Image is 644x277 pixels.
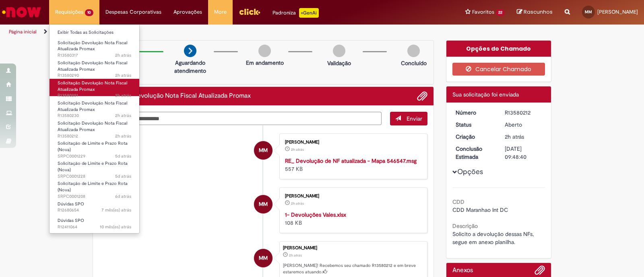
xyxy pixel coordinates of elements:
p: Validação [327,59,351,67]
time: 12/12/2024 17:14:29 [100,224,131,230]
button: Enviar [390,112,427,125]
span: Solicitação de Limite e Prazo Rota (Nova) [58,140,128,153]
div: Aberto [505,121,542,129]
a: RE_ Devolução de NF atualizada - Mapa 546547.msg [285,157,417,164]
span: 2h atrás [291,201,304,206]
div: R13580212 [505,109,542,117]
span: 10 mês(es) atrás [100,224,131,230]
div: [PERSON_NAME] [285,140,419,145]
img: img-circle-grey.png [258,45,271,57]
p: [PERSON_NAME]! Recebemos seu chamado R13580212 e em breve estaremos atuando. [283,263,423,275]
a: Aberto R13580290 : Solicitação Devolução Nota Fiscal Atualizada Promax [50,59,139,76]
span: R13580212 [58,133,131,140]
p: Concluído [401,59,427,67]
span: Favoritos [472,8,494,16]
p: +GenAi [299,8,319,18]
ul: Trilhas de página [6,25,423,39]
span: 2h atrás [505,133,524,140]
span: MM [259,141,268,160]
time: 30/09/2025 09:48:37 [289,253,302,258]
img: img-circle-grey.png [407,45,420,57]
span: CDD Maranhao Int DC [452,206,508,213]
span: Solicitação Devolução Nota Fiscal Atualizada Promax [58,100,127,113]
dt: Conclusão Estimada [450,145,499,161]
span: [PERSON_NAME] [597,8,638,15]
dt: Número [450,109,499,117]
time: 30/09/2025 09:48:37 [505,133,524,140]
span: R13580251 [58,92,131,99]
div: Opções do Chamado [446,41,551,57]
span: Aprovações [173,8,202,16]
span: Enviar [407,115,422,122]
span: 6d atrás [115,193,131,199]
time: 30/09/2025 10:06:32 [115,52,131,58]
a: Aberto R13580212 : Solicitação Devolução Nota Fiscal Atualizada Promax [50,119,139,136]
p: Em andamento [246,59,284,67]
textarea: Digite sua mensagem aqui... [99,112,382,125]
span: Dúvidas SPO [58,201,84,207]
span: 2h atrás [115,113,131,119]
span: Dúvidas SPO [58,217,84,224]
span: 2h atrás [115,133,131,139]
button: Cancelar Chamado [452,63,545,76]
a: Página inicial [9,29,37,35]
a: Aberto SRPC0001229 : Solicitação de Limite e Prazo Rota (Nova) [50,139,139,156]
span: Solicitação de Limite e Prazo Rota (Nova) [58,160,128,173]
span: 22 [496,9,505,16]
dt: Criação [450,133,499,141]
time: 30/09/2025 09:48:34 [291,147,304,152]
img: click_logo_yellow_360x200.png [239,6,260,18]
div: 557 KB [285,157,419,173]
span: 5d atrás [115,173,131,179]
a: Aberto R12680654 : Dúvidas SPO [50,200,139,215]
p: Aguardando atendimento [171,59,210,75]
div: 108 KB [285,211,419,227]
span: SRPC0001229 [58,153,131,160]
span: 2h atrás [115,92,131,98]
span: MM [585,9,592,14]
div: Padroniza [272,8,319,18]
span: Solicitação Devolução Nota Fiscal Atualizada Promax [58,80,127,92]
span: 2h atrás [291,147,304,152]
span: 5d atrás [115,153,131,159]
div: [PERSON_NAME] [283,246,423,250]
time: 17/02/2025 18:02:16 [101,207,131,213]
a: 1- Devoluções Vales.xlsx [285,211,346,218]
span: 7 mês(es) atrás [101,207,131,213]
a: Aberto R12411064 : Dúvidas SPO [50,216,139,231]
div: Matheus Lobo Matos [254,141,272,160]
span: 10 [85,9,93,16]
span: R12411064 [58,224,131,230]
span: MM [259,248,268,268]
h2: Anexos [452,267,473,274]
span: More [214,8,227,16]
span: Solicitação Devolução Nota Fiscal Atualizada Promax [58,120,127,133]
span: 2h atrás [115,72,131,78]
span: Solicito a devolução dessas NFs, segue em anexo planilha. [452,230,535,246]
span: Requisições [55,8,83,16]
div: [PERSON_NAME] [285,194,419,199]
img: img-circle-grey.png [333,45,345,57]
a: Aberto SRPC0001208 : Solicitação de Limite e Prazo Rota (Nova) [50,179,139,197]
span: Despesas Corporativas [105,8,161,16]
span: Solicitação Devolução Nota Fiscal Atualizada Promax [58,40,127,52]
b: CDD [452,198,464,205]
h2: Solicitação Devolução Nota Fiscal Atualizada Promax Histórico de tíquete [99,92,251,100]
span: Solicitação de Limite e Prazo Rota (Nova) [58,181,128,193]
a: Aberto R13580251 : Solicitação Devolução Nota Fiscal Atualizada Promax [50,79,139,96]
a: Rascunhos [517,8,553,16]
span: R13580230 [58,113,131,119]
span: R13580317 [58,52,131,59]
div: Matheus Lobo Matos [254,249,272,267]
div: [DATE] 09:48:40 [505,145,542,161]
span: 2h atrás [115,52,131,58]
time: 30/09/2025 09:48:29 [291,201,304,206]
span: SRPC0001208 [58,193,131,200]
div: 30/09/2025 09:48:37 [505,133,542,141]
time: 30/09/2025 09:51:10 [115,113,131,119]
dt: Status [450,121,499,129]
a: Exibir Todas as Solicitações [50,28,139,37]
span: SRPC0001228 [58,173,131,180]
